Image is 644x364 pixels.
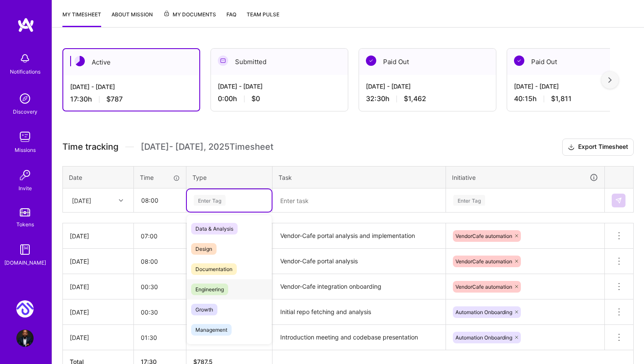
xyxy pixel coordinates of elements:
[16,220,34,229] div: Tokens
[13,107,37,116] div: Discovery
[134,301,186,324] input: HH:MM
[366,82,489,91] div: [DATE] - [DATE]
[106,95,123,104] span: $787
[16,330,34,347] img: User Avatar
[70,308,127,317] div: [DATE]
[74,56,85,66] img: Active
[70,231,127,241] div: [DATE]
[19,184,32,193] div: Invite
[273,326,445,349] textarea: Introduction meeting and codebase presentation
[455,284,512,290] span: VendorCafe automation
[134,225,186,247] input: HH:MM
[455,334,512,341] span: Automation Onboarding
[211,49,348,75] div: Submitted
[366,56,376,66] img: Paid Out
[218,94,341,103] div: 0:00 h
[551,94,572,103] span: $1,811
[14,300,36,318] a: Monto: AI Payments Automation
[70,82,192,91] div: [DATE] - [DATE]
[163,10,216,27] a: My Documents
[514,82,637,91] div: [DATE] - [DATE]
[141,142,273,152] span: [DATE] - [DATE] , 2025 Timesheet
[16,128,34,145] img: teamwork
[191,324,232,336] span: Management
[514,56,524,66] img: Paid Out
[273,224,445,248] textarea: Vendor-Cafe portal analysis and implementation
[507,49,644,75] div: Paid Out
[119,198,123,203] i: icon Chevron
[194,194,226,207] div: Enter Tag
[134,275,186,298] input: HH:MM
[218,56,228,66] img: Submitted
[72,196,91,205] div: [DATE]
[273,275,445,299] textarea: Vendor-Cafe integration onboarding
[63,166,134,188] th: Date
[62,10,101,27] a: My timesheet
[16,241,34,258] img: guide book
[10,67,40,76] div: Notifications
[63,49,199,75] div: Active
[366,94,489,103] div: 32:30 h
[455,258,512,265] span: VendorCafe automation
[17,17,34,33] img: logo
[247,11,279,18] span: Team Pulse
[455,309,512,315] span: Automation Onboarding
[191,243,217,255] span: Design
[134,250,186,273] input: HH:MM
[568,143,575,152] i: icon Download
[20,208,30,216] img: tokens
[562,139,634,156] button: Export Timesheet
[191,284,228,295] span: Engineering
[70,257,127,266] div: [DATE]
[70,95,192,104] div: 17:30 h
[218,82,341,91] div: [DATE] - [DATE]
[615,197,622,204] img: Submit
[70,282,127,291] div: [DATE]
[514,94,637,103] div: 40:15 h
[14,330,36,347] a: User Avatar
[452,173,598,182] div: Initiative
[359,49,496,75] div: Paid Out
[191,304,217,315] span: Growth
[191,223,238,234] span: Data & Analysis
[16,90,34,107] img: discovery
[272,166,446,188] th: Task
[134,326,186,349] input: HH:MM
[163,10,216,19] span: My Documents
[111,10,153,27] a: About Mission
[70,333,127,342] div: [DATE]
[273,300,445,324] textarea: Initial repo fetching and analysis
[15,145,36,154] div: Missions
[140,173,180,182] div: Time
[455,233,512,239] span: VendorCafe automation
[16,50,34,67] img: bell
[62,142,118,152] span: Time tracking
[608,77,612,83] img: right
[134,189,186,212] input: HH:MM
[273,250,445,273] textarea: Vendor-Cafe portal analysis
[4,258,46,267] div: [DOMAIN_NAME]
[226,10,236,27] a: FAQ
[191,263,237,275] span: Documentation
[251,94,260,103] span: $0
[247,10,279,27] a: Team Pulse
[186,166,272,188] th: Type
[16,167,34,184] img: Invite
[404,94,426,103] span: $1,462
[16,300,34,318] img: Monto: AI Payments Automation
[453,194,485,207] div: Enter Tag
